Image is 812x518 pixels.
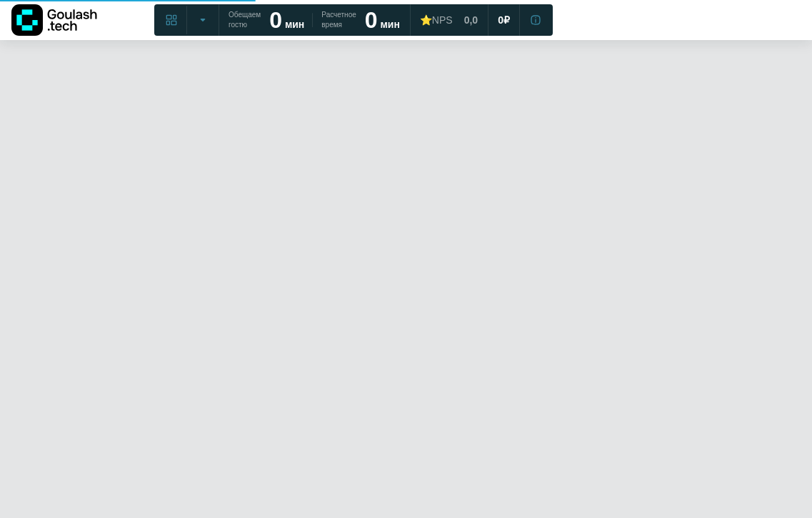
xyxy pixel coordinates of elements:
[321,10,356,30] span: Расчетное время
[11,4,97,36] img: Логотип компании Goulash.tech
[498,14,503,26] span: 0
[380,19,399,30] span: мин
[411,7,486,33] a: ⭐NPS 0,0
[220,7,408,33] a: Обещаем гостю 0 мин Расчетное время 0 мин
[285,19,304,30] span: мин
[269,7,282,33] strong: 0
[229,10,261,30] span: Обещаем гостю
[503,14,510,26] span: ₽
[464,14,478,26] span: 0,0
[432,14,453,26] span: NPS
[489,7,518,33] a: 0 ₽
[365,7,378,33] strong: 0
[420,14,453,26] div: ⭐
